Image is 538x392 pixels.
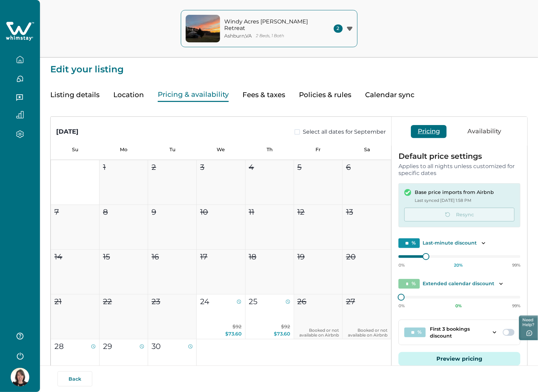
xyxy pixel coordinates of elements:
[50,58,528,74] p: Edit your listing
[299,88,351,102] button: Policies & rules
[399,262,405,268] p: 0%
[365,88,414,102] button: Calendar sync
[113,88,144,102] button: Location
[294,295,343,339] button: 26Booked or not available on Airbnb
[11,368,29,386] img: Whimstay Host
[303,128,386,136] span: Select all dates for September
[225,18,318,32] p: Windy Acres [PERSON_NAME] Retreat
[186,15,220,42] img: property-cover
[99,147,148,153] p: Mo
[415,197,494,204] p: Last synced [DATE] 1:58 PM
[399,163,520,176] p: Applies to all nights unless customized for specific dates
[415,189,494,196] p: Base price imports from Airbnb
[245,147,294,153] p: Th
[249,296,258,307] p: 25
[294,147,342,153] p: Fr
[58,371,92,386] button: Back
[103,341,112,352] p: 29
[298,296,307,307] p: 26
[197,147,245,153] p: We
[343,295,391,339] button: 27Booked or not available on Airbnb
[56,127,79,136] div: [DATE]
[256,33,284,39] p: 2 Beds, 1 Bath
[512,303,520,309] p: 99%
[334,24,343,33] span: 2
[455,303,462,309] p: 0 %
[399,153,520,160] p: Default price settings
[197,295,245,339] button: 24$92$73.60
[226,331,242,337] span: $73.60
[489,327,500,338] button: Toggle dropdown
[200,296,209,307] p: 24
[51,339,100,384] button: 28$92$73.60
[181,10,358,47] button: property-coverWindy Acres [PERSON_NAME] RetreatAshburn,VA2 Beds, 1 Bath2
[242,88,285,102] button: Fees & taxes
[423,280,494,287] p: Extended calendar discount
[346,296,355,307] p: 27
[51,147,99,153] p: Su
[246,295,294,339] button: 25$92$73.60
[512,262,520,268] p: 99%
[233,323,242,330] span: $92
[54,341,64,352] p: 28
[281,323,290,330] span: $92
[50,88,100,102] button: Listing details
[343,147,391,153] p: Sa
[298,328,339,338] p: Booked or not available on Airbnb
[461,125,508,138] button: Availability
[148,147,197,153] p: Tu
[479,239,488,247] button: Toggle description
[274,331,290,337] span: $73.60
[100,339,148,384] button: 29$92$73.60
[497,280,505,288] button: Toggle description
[225,33,252,39] p: Ashburn , VA
[152,341,161,352] p: 30
[346,328,387,338] p: Booked or not available on Airbnb
[158,88,229,102] button: Pricing & availability
[411,125,447,138] button: Pricing
[399,303,405,309] p: 0%
[423,240,477,247] p: Last-minute discount
[454,262,463,268] p: 20 %
[404,208,515,221] button: Resync
[399,352,520,366] button: Preview pricing
[430,326,488,339] p: First 3 bookings discount
[148,339,197,384] button: 30$92$73.60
